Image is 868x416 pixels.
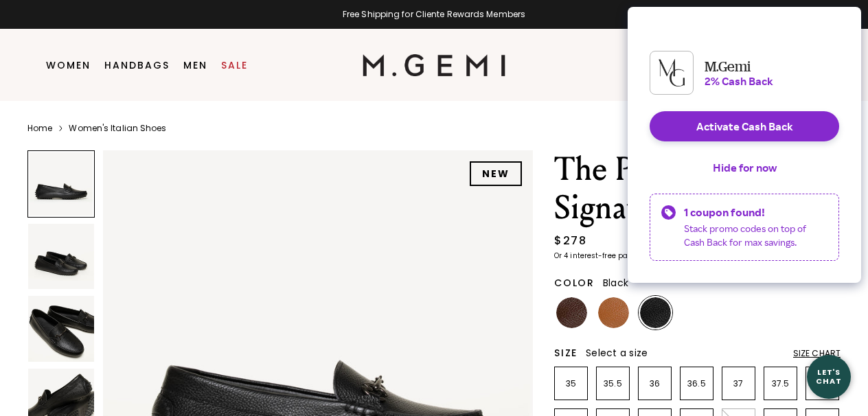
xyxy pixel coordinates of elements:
a: Handbags [104,60,170,71]
a: Men [183,60,207,71]
p: 37 [722,378,755,389]
p: 35.5 [597,378,629,389]
img: Chocolate [556,297,587,328]
img: The Pastoso Signature [28,224,94,290]
h2: Size [554,347,578,358]
div: Let's Chat [807,368,851,385]
p: 37.5 [764,378,797,389]
div: NEW [470,161,522,186]
p: 38 [806,378,838,389]
a: Home [27,123,52,134]
a: Women [46,60,91,71]
div: $278 [554,233,586,249]
div: Size Chart [793,348,841,359]
a: Women's Italian Shoes [69,123,166,134]
a: Sale [221,60,248,71]
p: 36.5 [681,378,713,389]
img: The Pastoso Signature [28,296,94,362]
img: M.Gemi [363,54,506,76]
h2: Color [554,277,595,288]
h1: The Pastoso Signature [554,150,841,227]
p: 35 [555,378,587,389]
klarna-placement-style-body: Or 4 interest-free payments of [554,251,664,261]
span: Select a size [586,346,648,360]
img: Black [640,297,671,328]
span: Black [603,276,628,290]
img: Tan [598,297,629,328]
p: 36 [639,378,671,389]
